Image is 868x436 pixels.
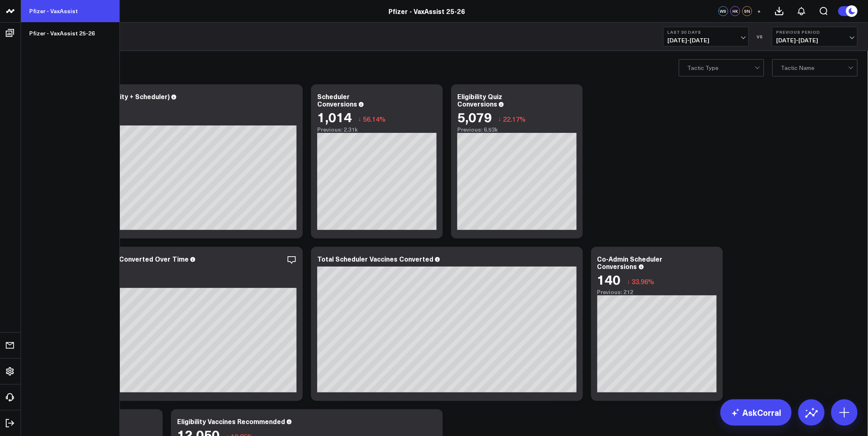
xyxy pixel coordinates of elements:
[317,126,437,133] div: Previous: 2.31k
[753,34,768,39] div: VS
[597,289,717,295] div: Previous: 212
[597,254,663,271] div: Co-Admin Scheduler Conversions
[503,114,526,123] span: 22.17%
[730,6,740,16] div: HK
[388,7,465,16] a: Pfizer - VaxAssist 25-26
[777,30,853,35] b: Previous Period
[668,30,744,35] b: Last 30 Days
[721,399,792,426] a: AskCorral
[363,114,386,123] span: 56.14%
[758,8,761,14] span: +
[668,37,744,44] span: [DATE] - [DATE]
[177,417,285,426] div: Eligibility Vaccines Recommended
[498,114,501,124] span: ↓
[457,126,577,133] div: Previous: 6.53k
[718,6,728,16] div: WS
[627,276,630,287] span: ↓
[21,22,119,44] a: Pfizer - VaxAssist 25-26
[742,6,752,16] div: SN
[772,27,858,46] button: Previous Period[DATE]-[DATE]
[2,416,18,431] a: Log Out
[457,109,492,124] div: 5,079
[632,277,655,286] span: 33.96%
[358,114,361,124] span: ↓
[457,92,502,108] div: Eligibility Quiz Conversions
[317,254,433,263] div: Total Scheduler Vaccines Converted
[777,37,853,44] span: [DATE] - [DATE]
[37,281,297,288] div: Previous: 2.52k
[317,92,357,108] div: Scheduler Conversions
[663,27,749,46] button: Last 30 Days[DATE]-[DATE]
[754,6,764,16] button: +
[597,272,621,287] div: 140
[317,109,352,124] div: 1,014
[37,119,297,125] div: Previous: 8.84k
